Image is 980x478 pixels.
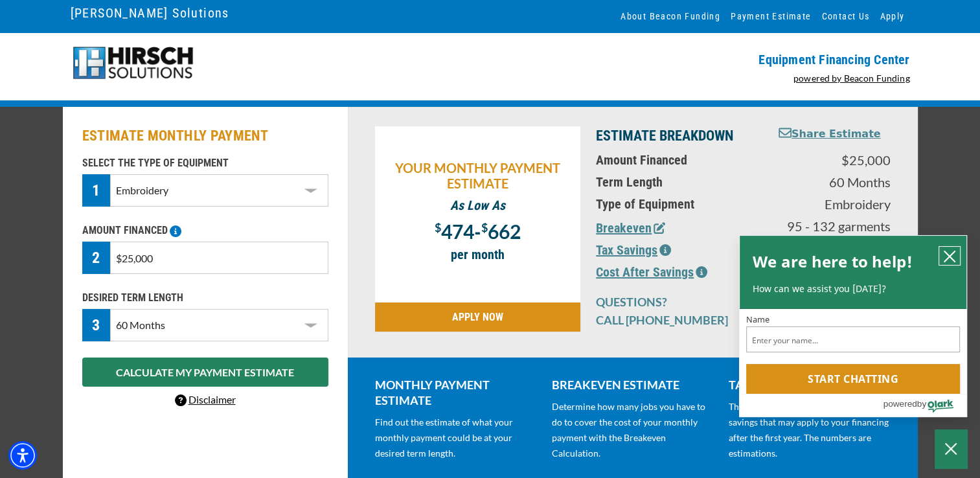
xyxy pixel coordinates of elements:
[596,152,761,168] p: Amount Financed
[729,377,890,393] p: TAX SAVINGS ESTIMATE
[777,152,890,168] p: $25,000
[753,282,953,295] p: How can we assist you [DATE]?
[110,242,328,274] input: $
[552,377,713,393] p: BREAKEVEN ESTIMATE
[82,155,328,171] p: SELECT THE TYPE OF EQUIPMENT
[82,309,111,341] div: 3
[552,399,713,461] p: Determine how many jobs you have to do to cover the cost of your monthly payment with the Breakev...
[779,126,881,142] button: Share Estimate
[917,396,926,412] span: by
[746,326,960,352] input: Name
[82,126,328,146] h2: ESTIMATE MONTHLY PAYMENT
[777,174,890,190] p: 60 Months
[596,218,665,238] button: Breakeven
[596,262,707,282] button: Cost After Savings
[729,399,890,461] p: This is an estimated number of tax savings that may apply to your financing after the first year....
[746,364,960,394] button: Start chatting
[382,247,575,262] p: per month
[82,174,111,207] div: 1
[375,415,536,461] p: Find out the estimate of what your monthly payment could be at your desired term length.
[596,174,761,190] p: Term Length
[382,160,575,191] p: YOUR MONTHLY PAYMENT ESTIMATE
[939,247,960,265] button: close chatbox
[82,242,111,274] div: 2
[777,196,890,212] p: Embroidery
[596,312,735,328] p: CALL [PHONE_NUMBER]
[596,196,761,212] p: Type of Equipment
[71,2,229,24] a: [PERSON_NAME] Solutions
[488,220,521,243] span: 662
[375,302,581,332] a: APPLY NOW
[746,315,960,324] label: Name
[883,396,917,412] span: powered
[82,358,328,387] button: CALCULATE MY PAYMENT ESTIMATE
[382,220,575,240] p: -
[596,126,761,146] p: ESTIMATE BREAKDOWN
[753,249,913,275] h2: We are here to help!
[596,240,671,260] button: Tax Savings
[498,52,910,67] p: Equipment Financing Center
[435,220,441,234] span: $
[777,218,890,234] p: 95 - 132 garments
[883,394,966,416] a: Powered by Olark
[935,429,967,468] button: Close Chatbox
[82,223,328,238] p: AMOUNT FINANCED
[8,441,37,470] div: Accessibility Menu
[175,393,236,405] a: Disclaimer
[596,294,735,310] p: QUESTIONS?
[375,377,536,408] p: MONTHLY PAYMENT ESTIMATE
[481,220,488,234] span: $
[82,290,328,306] p: DESIRED TERM LENGTH
[382,198,575,213] p: As Low As
[793,73,910,84] a: powered by Beacon Funding - open in a new tab
[71,45,196,81] img: logo
[739,235,967,418] div: olark chatbox
[441,220,474,243] span: 474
